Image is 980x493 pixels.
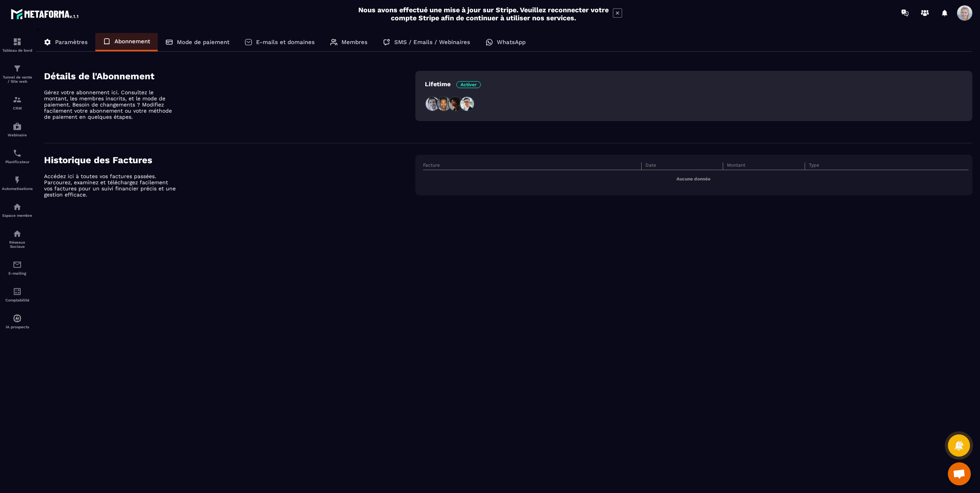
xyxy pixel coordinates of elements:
img: automations [13,122,22,131]
p: E-mailing [2,271,33,275]
h2: Nous avons effectué une mise à jour sur Stripe. Veuillez reconnecter votre compte Stripe afin de ... [358,6,609,22]
a: Ouvrir le chat [948,462,971,485]
a: social-networksocial-networkRéseaux Sociaux [2,223,33,254]
img: automations [13,202,22,211]
th: Facture [423,162,641,170]
p: Webinaire [2,133,33,137]
img: automations [13,314,22,323]
a: automationsautomationsEspace membre [2,197,33,223]
p: Comptabilité [2,298,33,302]
a: automationsautomationsWebinaire [2,116,33,143]
h4: Historique des Factures [44,155,415,165]
img: logo [11,7,80,21]
img: automations [13,175,22,185]
p: Lifetime [425,80,481,88]
a: formationformationTunnel de vente / Site web [2,58,33,89]
p: SMS / Emails / Webinaires [394,39,470,46]
span: Activer [456,81,481,88]
th: Date [641,162,723,170]
img: people2 [436,96,452,111]
td: Aucune donnée [423,170,969,188]
p: Gérez votre abonnement ici. Consultez le montant, les membres inscrits, et le mode de paiement. B... [44,89,178,120]
p: Automatisations [2,187,33,191]
img: formation [13,95,22,104]
p: Planificateur [2,160,33,164]
p: IA prospects [2,325,33,329]
img: accountant [13,287,22,296]
a: emailemailE-mailing [2,254,33,281]
p: Réseaux Sociaux [2,240,33,249]
a: formationformationCRM [2,89,33,116]
img: email [13,260,22,269]
p: CRM [2,106,33,110]
img: people3 [448,96,463,111]
p: WhatsApp [497,39,526,46]
p: Abonnement [114,38,150,45]
p: Tunnel de vente / Site web [2,75,33,84]
img: people4 [459,96,475,111]
th: Montant [723,162,805,170]
p: Mode de paiement [177,39,229,46]
img: formation [13,64,22,73]
th: Type [805,162,969,170]
img: social-network [13,229,22,238]
a: automationsautomationsAutomatisations [2,170,33,197]
p: Espace membre [2,213,33,218]
img: formation [13,37,22,46]
p: E-mails et domaines [256,39,315,46]
p: Paramètres [55,39,88,46]
a: schedulerschedulerPlanificateur [2,143,33,170]
div: > [36,26,972,221]
p: Accédez ici à toutes vos factures passées. Parcourez, examinez et téléchargez facilement vos fact... [44,173,178,198]
a: accountantaccountantComptabilité [2,281,33,308]
p: Tableau de bord [2,48,33,52]
img: people1 [425,96,440,111]
a: formationformationTableau de bord [2,31,33,58]
p: Membres [341,39,367,46]
img: scheduler [13,149,22,158]
h4: Détails de l'Abonnement [44,71,415,82]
